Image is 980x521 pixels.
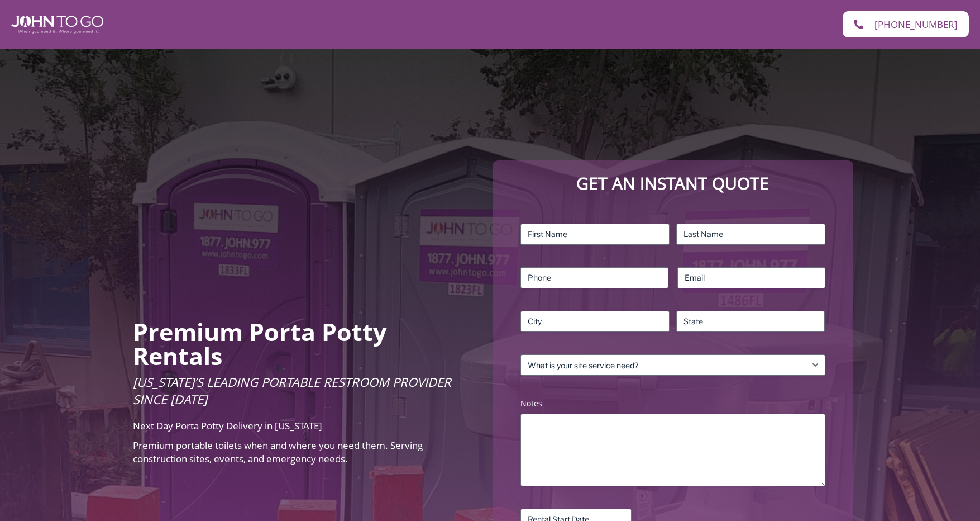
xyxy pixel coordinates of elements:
span: Next Day Porta Potty Delivery in [US_STATE] [133,419,322,432]
span: [US_STATE]’s Leading Portable Restroom Provider Since [DATE] [133,373,451,408]
h2: Premium Porta Potty Rentals [133,320,476,368]
input: Phone [520,267,668,288]
span: [PHONE_NUMBER] [874,20,958,29]
input: Last Name [676,224,825,245]
p: Get an Instant Quote [504,172,842,196]
input: Email [677,267,825,288]
input: State [676,311,825,332]
span: Premium portable toilets when and where you need them. Serving construction sites, events, and em... [133,439,423,465]
a: [PHONE_NUMBER] [843,11,969,37]
img: John To Go [11,16,103,34]
input: First Name [520,224,670,245]
label: Notes [520,398,825,409]
input: City [520,311,670,332]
